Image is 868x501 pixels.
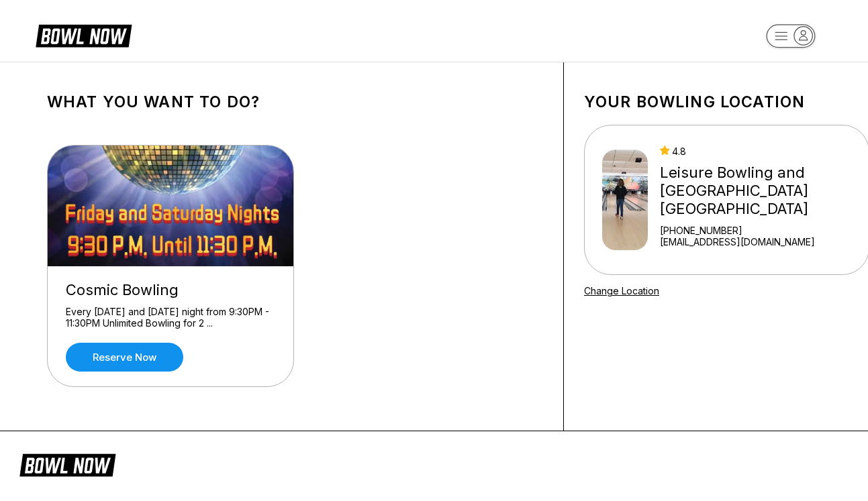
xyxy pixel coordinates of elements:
[660,164,863,218] div: Leisure Bowling and [GEOGRAPHIC_DATA] [GEOGRAPHIC_DATA]
[66,281,275,299] div: Cosmic Bowling
[66,343,183,372] a: Reserve now
[660,236,863,247] a: [EMAIL_ADDRESS][DOMAIN_NAME]
[48,146,295,266] img: Cosmic Bowling
[660,225,863,236] div: [PHONE_NUMBER]
[584,285,659,296] a: Change Location
[602,150,648,250] img: Leisure Bowling and Golf Center Lancaster
[660,146,863,157] div: 4.8
[47,93,543,111] h1: What you want to do?
[66,306,275,329] div: Every [DATE] and [DATE] night from 9:30PM - 11:30PM Unlimited Bowling for 2 ...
